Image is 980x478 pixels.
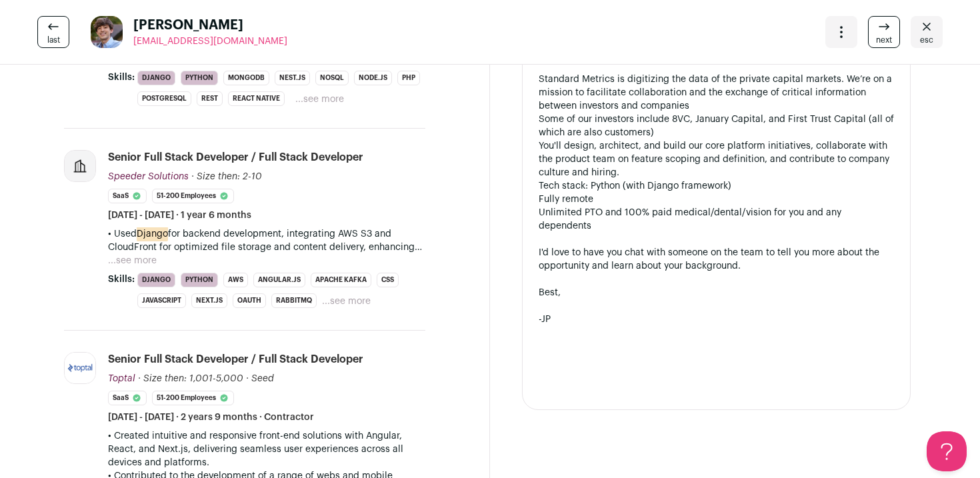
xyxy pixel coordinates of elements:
span: [DATE] - [DATE] · 2 years 9 months · Contractor [108,411,314,424]
li: 51-200 employees [152,391,234,405]
li: Fully remote [539,193,894,206]
li: JavaScript [137,293,186,308]
li: Django [137,273,175,287]
li: Standard Metrics is digitizing the data of the private capital markets. We’re on a mission to fac... [539,73,894,113]
li: You'll design, architect, and build our core platform initiatives, collaborate with the product t... [539,139,894,179]
span: [EMAIL_ADDRESS][DOMAIN_NAME] [133,37,287,46]
li: PostgreSQL [137,91,191,106]
span: [DATE] - [DATE] · 1 year 6 months [108,209,251,222]
li: Angular.js [253,273,305,287]
button: Open dropdown [825,16,857,48]
li: MongoDB [223,71,269,85]
span: last [47,35,60,45]
li: CSS [377,273,399,287]
span: Skills: [108,273,135,286]
li: Tech stack: Python (with Django framework) [539,179,894,193]
li: REST [197,91,223,106]
li: Unlimited PTO and 100% paid medical/dental/vision for you and any dependents [539,206,894,233]
span: Toptal [108,374,135,383]
p: • Used for backend development, integrating AWS S3 and CloudFront for optimized file storage and ... [108,227,425,254]
li: Next.js [191,293,227,308]
a: Close [911,16,943,48]
li: AWS [223,273,248,287]
a: [EMAIL_ADDRESS][DOMAIN_NAME] [133,35,287,48]
div: Senior Full Stack Developer / Full Stack Developer [108,352,363,367]
li: Django [137,71,175,85]
li: PHP [397,71,420,85]
li: Apache Kafka [311,273,371,287]
a: last [37,16,69,48]
img: 6a6ea077c0df865680550030a510c423bdbdf1252f9958478a8a11b5f2539bd3.jpg [65,353,95,383]
li: Nest.js [275,71,310,85]
li: RabbitMQ [271,293,317,308]
span: · Size then: 2-10 [191,172,262,181]
span: next [876,35,892,45]
div: Senior Full Stack Developer / Full Stack Developer [108,150,363,165]
div: I'd love to have you chat with someone on the team to tell you more about the opportunity and lea... [539,246,894,273]
span: [PERSON_NAME] [133,16,287,35]
li: Node.js [354,71,392,85]
a: next [868,16,900,48]
div: -JP [539,313,894,326]
li: OAuth [233,293,266,308]
p: • Created intuitive and responsive front-end solutions with Angular, React, and Next.js, deliveri... [108,429,425,469]
button: ...see more [295,93,344,106]
li: SaaS [108,391,147,405]
li: NoSQL [315,71,349,85]
button: ...see more [322,295,371,308]
span: · Size then: 1,001-5,000 [138,374,243,383]
button: ...see more [108,254,157,267]
li: React Native [228,91,285,106]
li: 51-200 employees [152,189,234,203]
img: company-logo-placeholder-414d4e2ec0e2ddebbe968bf319fdfe5acfe0c9b87f798d344e800bc9a89632a0.png [65,151,95,181]
mark: Django [137,227,168,241]
span: Seed [251,374,274,383]
img: 3cfdb3575854aa8eba789baa39bdeee5fa304b997853e53bd9649ef003cb56a8.jpg [91,16,123,48]
div: Best, [539,286,894,299]
span: · [246,372,249,385]
li: SaaS [108,189,147,203]
span: Skills: [108,71,135,84]
span: esc [920,35,933,45]
span: Speeder Solutions [108,172,189,181]
li: Some of our investors include 8VC, January Capital, and First Trust Capital (all of which are als... [539,113,894,139]
li: Python [181,71,218,85]
iframe: Help Scout Beacon - Open [927,431,967,471]
li: Python [181,273,218,287]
